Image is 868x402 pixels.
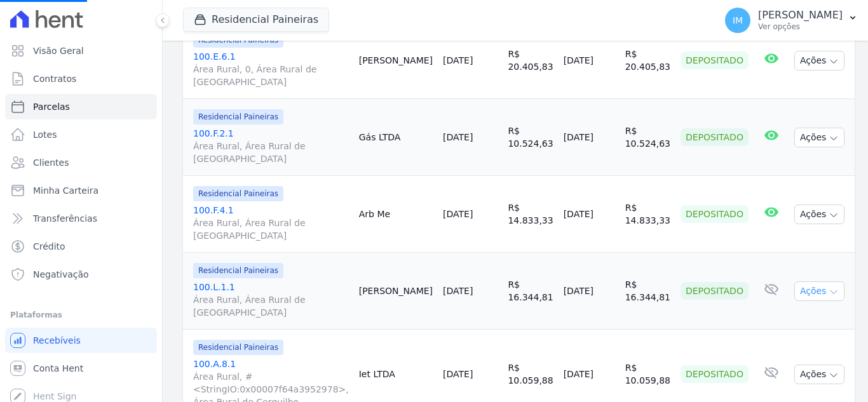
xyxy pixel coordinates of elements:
[681,282,749,300] div: Depositado
[33,72,76,85] span: Contratos
[193,281,349,319] a: 100.L.1.1Área Rural, Área Rural de [GEOGRAPHIC_DATA]
[715,3,868,38] button: IM [PERSON_NAME] Ver opções
[443,132,473,142] a: [DATE]
[681,128,749,146] div: Depositado
[5,94,157,119] a: Parcelas
[5,122,157,147] a: Lotes
[503,253,558,330] td: R$ 16.344,81
[559,22,620,99] td: [DATE]
[193,204,349,242] a: 100.F.4.1Área Rural, Área Rural de [GEOGRAPHIC_DATA]
[193,127,349,165] a: 100.F.2.1Área Rural, Área Rural de [GEOGRAPHIC_DATA]
[193,293,349,319] span: Área Rural, Área Rural de [GEOGRAPHIC_DATA]
[5,328,157,353] a: Recebíveis
[5,66,157,91] a: Contratos
[681,51,749,69] div: Depositado
[794,51,845,70] button: Ações
[503,176,558,253] td: R$ 14.833,33
[733,16,743,25] span: IM
[681,205,749,223] div: Depositado
[503,99,558,176] td: R$ 10.524,63
[443,209,473,219] a: [DATE]
[33,268,89,281] span: Negativação
[183,8,329,32] button: Residencial Paineiras
[33,128,57,141] span: Lotes
[5,150,157,175] a: Clientes
[193,140,349,165] span: Área Rural, Área Rural de [GEOGRAPHIC_DATA]
[794,128,845,147] button: Ações
[620,253,675,330] td: R$ 16.344,81
[443,286,473,296] a: [DATE]
[443,55,473,65] a: [DATE]
[33,156,69,169] span: Clientes
[5,234,157,259] a: Crédito
[193,109,283,124] span: Residencial Paineiras
[33,44,84,57] span: Visão Geral
[193,50,349,88] a: 100.E.6.1Área Rural, 0, Área Rural de [GEOGRAPHIC_DATA]
[10,307,152,323] div: Plataformas
[5,356,157,381] a: Conta Hent
[503,22,558,99] td: R$ 20.405,83
[559,176,620,253] td: [DATE]
[5,38,157,64] a: Visão Geral
[794,365,845,384] button: Ações
[193,217,349,242] span: Área Rural, Área Rural de [GEOGRAPHIC_DATA]
[354,176,438,253] td: Arb Me
[794,204,845,224] button: Ações
[354,99,438,176] td: Gás LTDA
[5,206,157,231] a: Transferências
[33,240,65,253] span: Crédito
[620,99,675,176] td: R$ 10.524,63
[443,369,473,379] a: [DATE]
[681,365,749,383] div: Depositado
[193,63,349,88] span: Área Rural, 0, Área Rural de [GEOGRAPHIC_DATA]
[354,253,438,330] td: [PERSON_NAME]
[33,362,83,375] span: Conta Hent
[354,22,438,99] td: [PERSON_NAME]
[758,22,843,32] p: Ver opções
[559,99,620,176] td: [DATE]
[794,281,845,301] button: Ações
[33,212,97,225] span: Transferências
[5,178,157,203] a: Minha Carteira
[33,334,81,347] span: Recebíveis
[559,253,620,330] td: [DATE]
[193,263,283,278] span: Residencial Paineiras
[193,186,283,201] span: Residencial Paineiras
[5,262,157,287] a: Negativação
[33,100,70,113] span: Parcelas
[193,340,283,355] span: Residencial Paineiras
[620,22,675,99] td: R$ 20.405,83
[620,176,675,253] td: R$ 14.833,33
[33,184,98,197] span: Minha Carteira
[758,9,843,22] p: [PERSON_NAME]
